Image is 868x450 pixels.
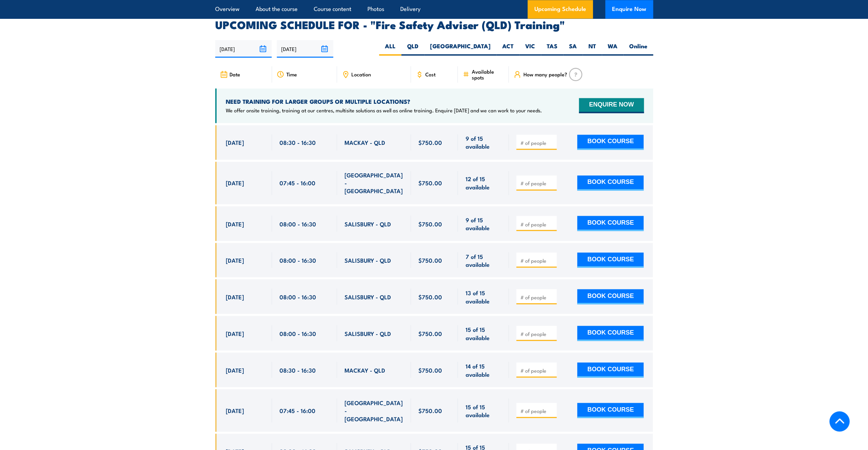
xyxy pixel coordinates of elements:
span: $750.00 [418,220,442,227]
input: # of people [520,257,554,264]
label: QLD [401,42,424,55]
span: [DATE] [226,256,244,264]
span: SALISBURY - QLD [345,220,391,227]
span: Date [230,71,240,77]
span: Cost [425,71,436,77]
button: BOOK COURSE [577,326,644,341]
input: # of people [520,139,554,146]
span: $750.00 [418,256,442,264]
span: 08:00 - 16:30 [280,220,316,227]
button: BOOK COURSE [577,289,644,304]
input: # of people [520,221,554,227]
span: Time [286,71,297,77]
span: 07:45 - 16:00 [280,179,315,187]
button: BOOK COURSE [577,252,644,267]
button: ENQUIRE NOW [579,98,644,113]
span: 15 of 15 available [465,402,501,418]
span: 08:00 - 16:30 [280,292,316,300]
span: 9 of 15 available [465,134,501,150]
span: 08:30 - 16:30 [280,366,316,374]
span: 7 of 15 available [465,252,501,268]
label: [GEOGRAPHIC_DATA] [424,42,496,55]
label: TAS [541,42,563,55]
p: We offer onsite training, training at our centres, multisite solutions as well as online training... [226,107,542,114]
button: BOOK COURSE [577,216,644,231]
span: [GEOGRAPHIC_DATA] - [GEOGRAPHIC_DATA] [345,171,403,195]
h4: NEED TRAINING FOR LARGER GROUPS OR MULTIPLE LOCATIONS? [226,98,542,105]
span: [DATE] [226,406,244,414]
span: SALISBURY - QLD [345,329,391,337]
span: 07:45 - 16:00 [280,406,315,414]
span: [DATE] [226,292,244,300]
span: $750.00 [418,366,442,374]
span: MACKAY - QLD [345,138,385,146]
label: Online [623,42,653,55]
input: # of people [520,180,554,187]
button: BOOK COURSE [577,175,644,190]
input: # of people [520,330,554,337]
label: ACT [496,42,519,55]
span: $750.00 [418,329,442,337]
input: # of people [520,367,554,374]
button: BOOK COURSE [577,362,644,377]
span: [DATE] [226,220,244,227]
label: WA [602,42,623,55]
span: 14 of 15 available [465,362,501,378]
button: BOOK COURSE [577,135,644,150]
span: [DATE] [226,179,244,187]
button: BOOK COURSE [577,403,644,418]
label: VIC [519,42,541,55]
span: Available spots [471,68,504,80]
input: From date [215,40,272,58]
span: $750.00 [418,138,442,146]
span: 15 of 15 available [465,325,501,341]
span: [GEOGRAPHIC_DATA] - [GEOGRAPHIC_DATA] [345,398,403,422]
label: NT [583,42,602,55]
span: Location [351,71,371,77]
input: To date [277,40,333,58]
span: [DATE] [226,329,244,337]
span: 13 of 15 available [465,288,501,304]
span: [DATE] [226,366,244,374]
span: SALISBURY - QLD [345,256,391,264]
span: How many people? [523,71,567,77]
h2: UPCOMING SCHEDULE FOR - "Fire Safety Adviser (QLD) Training" [215,20,653,29]
span: $750.00 [418,292,442,300]
span: 08:00 - 16:30 [280,329,316,337]
span: 08:30 - 16:30 [280,138,316,146]
span: 08:00 - 16:30 [280,256,316,264]
label: SA [563,42,583,55]
span: 9 of 15 available [465,215,501,232]
span: $750.00 [418,406,442,414]
span: MACKAY - QLD [345,366,385,374]
span: SALISBURY - QLD [345,292,391,300]
label: ALL [379,42,401,55]
span: $750.00 [418,179,442,187]
span: [DATE] [226,138,244,146]
input: # of people [520,407,554,414]
input: # of people [520,293,554,300]
span: 12 of 15 available [465,175,501,191]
